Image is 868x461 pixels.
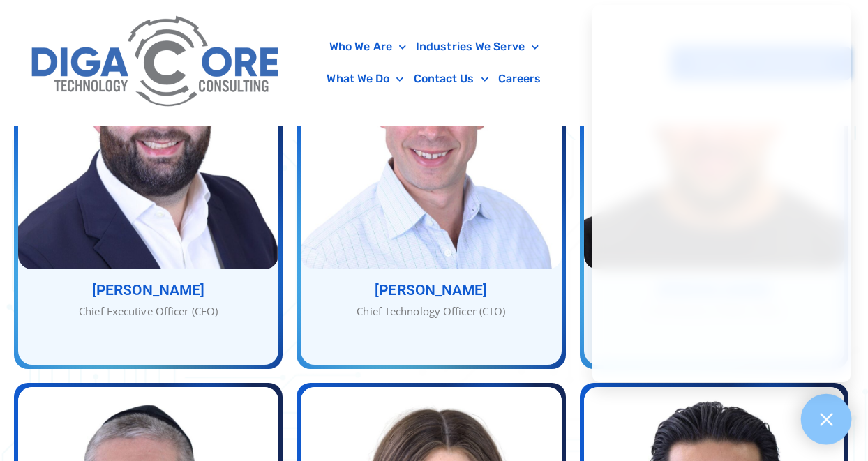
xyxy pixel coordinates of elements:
h3: [PERSON_NAME] [18,283,278,298]
a: Industries We Serve [411,31,544,63]
a: Careers [493,63,546,95]
div: Chief Technology Officer (CTO) [301,303,561,319]
h3: [PERSON_NAME] [584,283,844,298]
div: Chief Executive Officer (CEO) [18,303,278,319]
a: Contact Us [409,63,493,95]
img: Digacore Logo [24,7,288,119]
h3: [PERSON_NAME] [301,283,561,298]
nav: Menu [295,31,573,95]
div: Chief Revenue Officer (CRO) [584,303,844,319]
a: What We Do [322,63,408,95]
a: Who We Are [324,31,411,63]
iframe: Chatgenie Messenger [592,5,851,382]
